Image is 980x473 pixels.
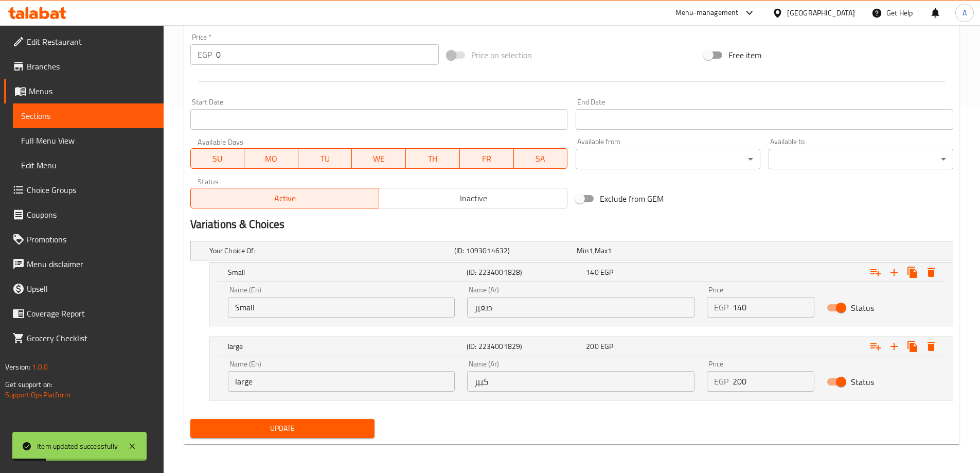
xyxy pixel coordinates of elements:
span: Version: [5,360,30,374]
button: Active [190,188,379,208]
span: MO [248,151,294,166]
span: Sections [21,110,155,122]
input: Please enter price [216,44,439,65]
span: 1.0.0 [32,360,48,374]
div: Expand [209,263,953,282]
span: Status [851,302,874,314]
input: Enter name Ar [467,297,694,318]
a: Edit Menu [13,153,164,178]
h5: (ID: 2234001828) [467,267,582,277]
h5: Your Choice Of: [209,246,450,256]
div: ​ [769,149,953,169]
button: Add new choice [885,337,903,356]
div: , [577,246,695,256]
input: Please enter price [733,371,814,392]
span: Free item [728,49,761,61]
a: Coupons [4,202,164,227]
button: Update [190,419,375,438]
p: EGP [714,375,728,388]
span: Edit Restaurant [27,36,155,48]
span: 1 [608,244,612,257]
button: TH [406,148,460,169]
span: TH [410,151,456,166]
a: Upsell [4,276,164,301]
span: Edit Menu [21,159,155,171]
span: Status [851,376,874,388]
span: Menu disclaimer [27,258,155,270]
p: EGP [198,48,212,61]
span: Branches [27,60,155,73]
input: Enter name En [228,371,455,392]
input: Enter name Ar [467,371,694,392]
span: Active [195,191,375,206]
span: Coupons [27,208,155,221]
h5: (ID: 1093014632) [454,246,573,256]
button: Clone new choice [903,263,922,282]
button: Delete Small [922,263,940,282]
a: Branches [4,54,164,79]
a: Promotions [4,227,164,252]
span: Upsell [27,283,155,295]
span: Full Menu View [21,134,155,147]
span: 1 [589,244,593,257]
span: EGP [600,266,613,279]
a: Support.OpsPlatform [5,388,70,401]
span: SA [518,151,564,166]
h5: large [228,341,462,352]
span: SU [195,151,241,166]
a: Choice Groups [4,178,164,202]
span: EGP [600,340,613,353]
a: Sections [13,103,164,128]
span: Exclude from GEM [600,192,664,205]
button: Add choice group [866,337,885,356]
button: WE [352,148,406,169]
span: WE [356,151,402,166]
p: EGP [714,301,728,313]
span: TU [302,151,348,166]
a: Menu disclaimer [4,252,164,276]
button: Clone new choice [903,337,922,356]
span: Coverage Report [27,307,155,320]
button: Add new choice [885,263,903,282]
span: FR [464,151,510,166]
span: Max [595,244,608,257]
div: Expand [191,241,953,260]
span: Get support on: [5,378,52,391]
div: ​ [576,149,760,169]
button: Inactive [379,188,567,208]
button: SU [190,148,245,169]
button: Delete large [922,337,940,356]
button: FR [460,148,514,169]
span: Grocery Checklist [27,332,155,344]
a: Coverage Report [4,301,164,326]
span: Update [199,422,367,435]
span: 140 [586,266,598,279]
span: Choice Groups [27,184,155,196]
div: Menu-management [675,7,739,19]
button: SA [514,148,568,169]
div: Expand [209,337,953,356]
span: 200 [586,340,598,353]
h5: (ID: 2234001829) [467,341,582,352]
a: Menus [4,79,164,103]
span: Min [577,244,589,257]
span: Promotions [27,233,155,246]
button: MO [244,148,298,169]
h5: Small [228,267,462,277]
span: A [963,7,967,19]
div: Item updated successfully [37,441,118,452]
a: Edit Restaurant [4,29,164,54]
button: Add choice group [866,263,885,282]
input: Please enter price [733,297,814,318]
button: TU [298,148,352,169]
span: Menus [29,85,155,97]
input: Enter name En [228,297,455,318]
div: [GEOGRAPHIC_DATA] [787,7,855,19]
span: Inactive [383,191,563,206]
span: Price on selection [471,49,532,61]
h2: Variations & Choices [190,217,953,232]
a: Full Menu View [13,128,164,153]
a: Grocery Checklist [4,326,164,351]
